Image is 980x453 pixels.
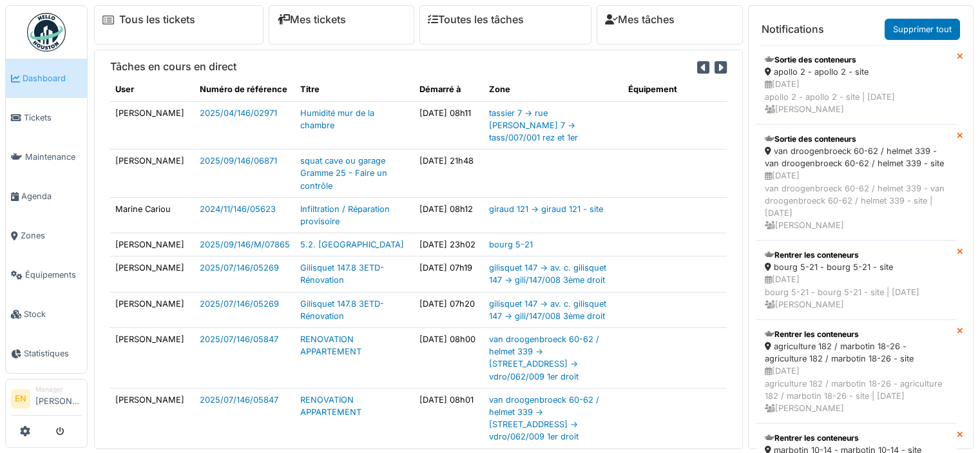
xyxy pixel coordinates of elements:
td: [PERSON_NAME] [110,149,195,198]
td: [DATE] 07h20 [414,292,484,327]
a: van droogenbroeck 60-62 / helmet 339 -> [STREET_ADDRESS] -> vdro/062/009 1er droit [489,334,599,381]
td: [PERSON_NAME] [110,233,195,256]
div: Rentrer les conteneurs [765,432,948,444]
span: Maintenance [25,151,82,163]
a: gilisquet 147 -> av. c. gilisquet 147 -> gili/147/008 3ème droit [489,299,606,321]
th: Équipement [623,78,727,101]
td: Marine Cariou [110,197,195,233]
div: Sortie des conteneurs [765,133,948,145]
div: agriculture 182 / marbotin 18-26 - agriculture 182 / marbotin 18-26 - site [765,340,948,365]
span: Agenda [21,190,82,202]
a: Rentrer les conteneurs agriculture 182 / marbotin 18-26 - agriculture 182 / marbotin 18-26 - site... [756,320,957,423]
span: Tickets [24,111,82,124]
div: Sortie des conteneurs [765,54,948,66]
div: Rentrer les conteneurs [765,329,948,340]
div: Manager [35,385,82,394]
td: [DATE] 08h11 [414,101,484,149]
a: 2025/07/146/05847 [200,395,278,405]
span: Équipements [25,269,82,281]
a: RENOVATION APPARTEMENT [300,334,361,356]
a: 2024/11/146/05623 [200,204,276,214]
a: Maintenance [6,137,87,177]
a: 2025/07/146/05269 [200,263,279,273]
span: Stock [24,308,82,320]
th: Numéro de référence [195,78,295,101]
td: [PERSON_NAME] [110,388,195,448]
a: Zones [6,216,87,255]
a: 2025/09/146/M/07865 [200,240,290,249]
td: [PERSON_NAME] [110,292,195,327]
a: Toutes les tâches [428,14,524,26]
li: [PERSON_NAME] [35,385,82,412]
td: [DATE] 08h00 [414,328,484,389]
a: 2025/07/146/05269 [200,299,279,309]
a: Sortie des conteneurs van droogenbroeck 60-62 / helmet 339 - van droogenbroeck 60-62 / helmet 339... [756,124,957,240]
h6: Notifications [762,23,824,35]
th: Titre [295,78,414,101]
a: Gilisquet 147.8 3ETD-Rénovation [300,299,384,321]
td: [DATE] 08h01 [414,388,484,448]
a: Tickets [6,98,87,137]
span: Statistiques [24,347,82,360]
a: tassier 7 -> rue [PERSON_NAME] 7 -> tass/007/001 rez et 1er [489,108,578,142]
div: bourg 5-21 - bourg 5-21 - site [765,261,948,273]
a: gilisquet 147 -> av. c. gilisquet 147 -> gili/147/008 3ème droit [489,263,606,285]
td: [DATE] 07h19 [414,256,484,292]
div: [DATE] apollo 2 - apollo 2 - site | [DATE] [PERSON_NAME] [765,78,948,115]
a: Humidité mur de la chambre [300,108,374,130]
a: 2025/07/146/05847 [200,334,278,344]
a: Tous les tickets [119,14,195,26]
a: Gilisquet 147.8 3ETD-Rénovation [300,263,384,285]
div: Rentrer les conteneurs [765,249,948,261]
td: [PERSON_NAME] [110,256,195,292]
a: Infiltration / Réparation provisoire [300,204,390,226]
img: Badge_color-CXgf-gQk.svg [27,13,66,52]
span: Dashboard [23,72,82,84]
a: Mes tickets [277,14,346,26]
a: Équipements [6,255,87,294]
a: 5.2. [GEOGRAPHIC_DATA] [300,240,404,249]
th: Démarré à [414,78,484,101]
a: 2025/09/146/06871 [200,156,277,166]
a: 2025/04/146/02971 [200,108,277,118]
a: EN Manager[PERSON_NAME] [11,385,82,416]
a: Rentrer les conteneurs bourg 5-21 - bourg 5-21 - site [DATE]bourg 5-21 - bourg 5-21 - site | [DAT... [756,240,957,320]
div: [DATE] bourg 5-21 - bourg 5-21 - site | [DATE] [PERSON_NAME] [765,273,948,311]
a: van droogenbroeck 60-62 / helmet 339 -> [STREET_ADDRESS] -> vdro/062/009 1er droit [489,395,599,442]
th: Zone [484,78,623,101]
a: Statistiques [6,334,87,373]
a: bourg 5-21 [489,240,533,249]
h6: Tâches en cours en direct [110,61,236,73]
td: [PERSON_NAME] [110,101,195,149]
a: Stock [6,294,87,334]
li: EN [11,389,30,409]
a: Agenda [6,177,87,216]
a: Dashboard [6,59,87,98]
a: Mes tâches [605,14,675,26]
div: [DATE] agriculture 182 / marbotin 18-26 - agriculture 182 / marbotin 18-26 - site | [DATE] [PERSO... [765,365,948,414]
td: [DATE] 21h48 [414,149,484,198]
div: apollo 2 - apollo 2 - site [765,66,948,78]
span: Zones [21,229,82,242]
a: giraud 121 -> giraud 121 - site [489,204,603,214]
td: [DATE] 08h12 [414,197,484,233]
a: squat cave ou garage Gramme 25 - Faire un contrôle [300,156,387,190]
div: [DATE] van droogenbroeck 60-62 / helmet 339 - van droogenbroeck 60-62 / helmet 339 - site | [DATE... [765,169,948,231]
a: Sortie des conteneurs apollo 2 - apollo 2 - site [DATE]apollo 2 - apollo 2 - site | [DATE] [PERSO... [756,45,957,124]
td: [DATE] 23h02 [414,233,484,256]
div: van droogenbroeck 60-62 / helmet 339 - van droogenbroeck 60-62 / helmet 339 - site [765,145,948,169]
td: [PERSON_NAME] [110,328,195,389]
a: RENOVATION APPARTEMENT [300,395,361,417]
span: translation missing: fr.shared.user [115,84,134,94]
a: Supprimer tout [885,19,960,40]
